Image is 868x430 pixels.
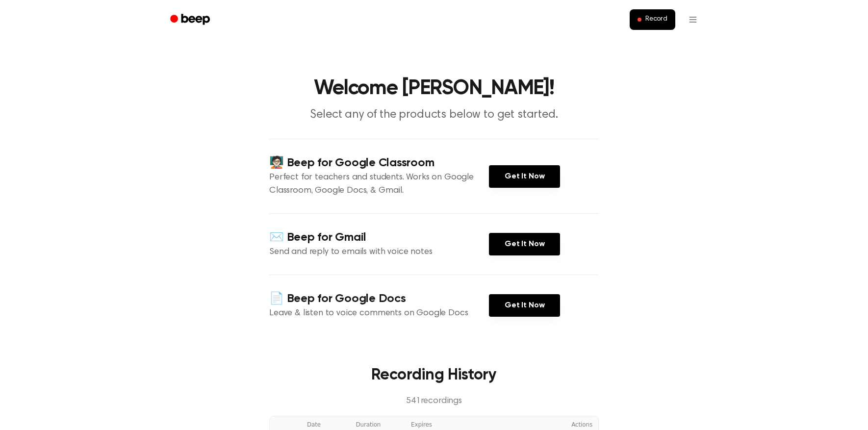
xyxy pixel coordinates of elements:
a: Get It Now [489,233,560,255]
h4: ✉️ Beep for Gmail [269,229,489,246]
button: Open menu [681,8,705,31]
h1: Welcome [PERSON_NAME]! [183,78,685,99]
a: Get It Now [489,165,560,188]
h4: 📄 Beep for Google Docs [269,291,489,307]
h3: Recording History [285,363,583,387]
p: Perfect for teachers and students. Works on Google Classroom, Google Docs, & Gmail. [269,171,489,198]
a: Beep [163,10,219,29]
p: Select any of the products below to get started. [246,107,622,123]
h4: 🧑🏻‍🏫 Beep for Google Classroom [269,155,489,171]
p: Leave & listen to voice comments on Google Docs [269,307,489,320]
p: Send and reply to emails with voice notes [269,246,489,259]
a: Get It Now [489,294,560,317]
p: 541 recording s [285,395,583,408]
button: Record [630,9,675,30]
span: Record [645,15,667,24]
